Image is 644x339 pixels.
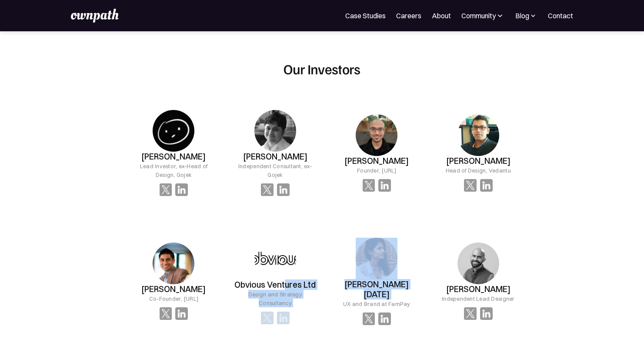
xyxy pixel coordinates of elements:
[234,280,316,290] h3: Obvious Ventures Ltd
[141,284,206,294] h3: [PERSON_NAME]
[515,10,537,21] div: Blog
[141,152,206,162] h3: [PERSON_NAME]
[333,279,420,299] h3: [PERSON_NAME][DATE]
[461,10,504,21] div: Community
[149,294,198,303] div: Co-Founder, [URL]
[344,156,409,166] h3: [PERSON_NAME]
[345,10,386,21] a: Case Studies
[130,162,217,179] div: Lead Investor, ex-Head of Design, Gojek
[243,152,307,162] h3: [PERSON_NAME]
[446,284,511,294] h3: [PERSON_NAME]
[231,162,319,179] div: Independent Consultant, ex-Gojek
[396,10,421,21] a: Careers
[284,60,360,77] h2: Our Investors
[442,294,514,303] div: Independent Lead Designer
[461,10,496,21] div: Community
[548,10,573,21] a: Contact
[231,290,319,307] div: Design and Strategy Consultancy
[432,10,451,21] a: About
[357,166,397,175] div: Founder, [URL]
[343,299,410,308] div: UX and Brand at FamPay
[446,166,511,175] div: Head of Design, Vedantu
[515,10,529,21] div: Blog
[446,156,511,166] h3: [PERSON_NAME]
